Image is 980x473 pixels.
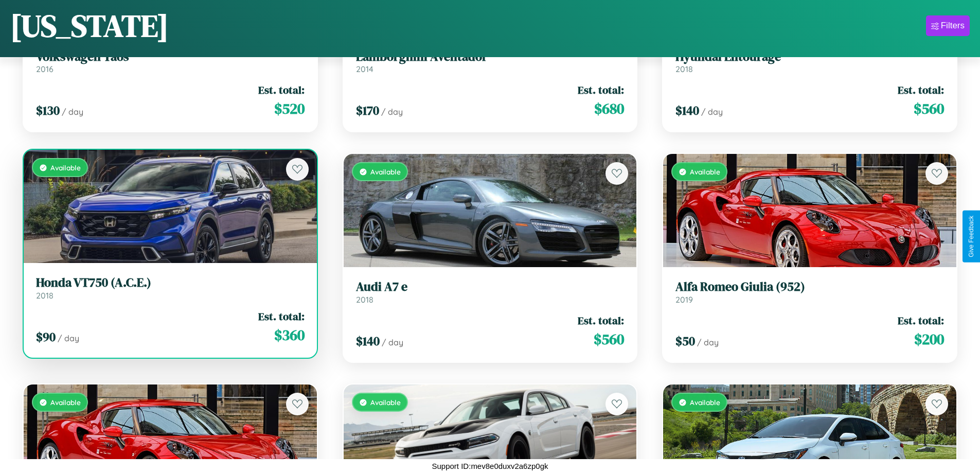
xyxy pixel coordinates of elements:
h3: Honda VT750 (A.C.E.) [36,275,305,290]
span: 2014 [356,64,373,74]
span: $ 90 [36,328,56,345]
span: $ 680 [594,98,624,119]
span: $ 140 [356,332,380,349]
span: Available [690,398,720,407]
span: 2018 [356,294,373,305]
a: Lamborghini Aventador2014 [356,49,625,75]
span: / day [382,337,403,347]
h3: Alfa Romeo Giulia (952) [675,279,944,294]
button: Filters [926,15,970,36]
span: / day [381,107,403,117]
span: Available [370,167,401,176]
span: Available [50,398,81,407]
span: $ 360 [274,325,305,345]
span: Est. total: [578,82,624,97]
span: $ 130 [36,102,60,119]
div: Give Feedback [968,216,975,257]
span: Est. total: [898,82,944,97]
a: Alfa Romeo Giulia (952)2019 [675,279,944,305]
span: 2018 [36,290,54,301]
span: $ 560 [594,329,624,349]
span: / day [62,107,83,117]
a: Hyundai Entourage2018 [675,49,944,75]
a: Volkswagen Taos2016 [36,49,305,75]
h3: Audi A7 e [356,279,625,294]
span: Available [50,163,81,172]
span: $ 560 [914,98,944,119]
div: Filters [941,21,965,31]
span: 2016 [36,64,54,74]
a: Honda VT750 (A.C.E.)2018 [36,275,305,301]
span: 2018 [675,64,693,74]
span: $ 200 [914,329,944,349]
span: Available [690,167,720,176]
span: / day [58,333,79,343]
span: 2019 [675,294,693,305]
p: Support ID: mev8e0duxv2a6zp0gk [432,459,548,473]
span: Est. total: [578,313,624,328]
span: / day [701,107,723,117]
span: $ 520 [274,98,305,119]
span: $ 140 [675,102,699,119]
span: Est. total: [898,313,944,328]
span: $ 170 [356,102,379,119]
span: / day [697,337,719,347]
span: Est. total: [258,82,305,97]
h1: [US_STATE] [10,5,169,47]
span: $ 50 [675,332,695,349]
a: Audi A7 e2018 [356,279,625,305]
span: Available [370,398,401,407]
span: Est. total: [258,309,305,324]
